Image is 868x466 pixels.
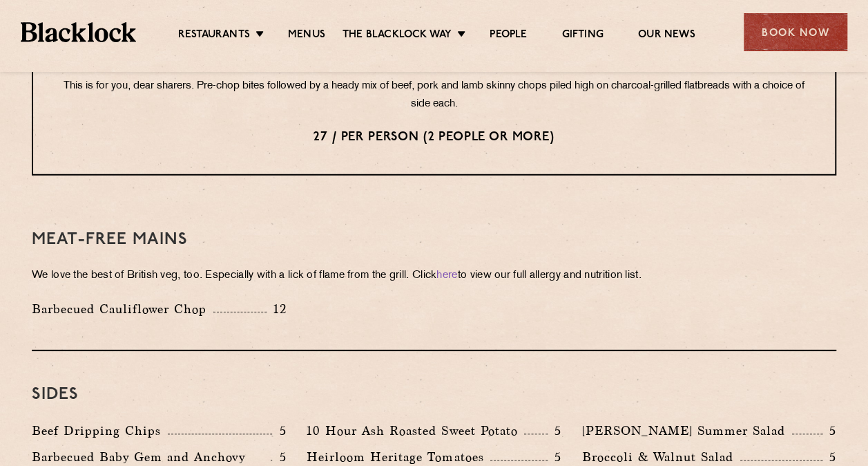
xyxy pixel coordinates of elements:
p: 5 [822,448,836,466]
p: 5 [822,422,836,440]
a: here [436,270,457,281]
a: Restaurants [178,28,250,44]
a: Our News [638,28,695,44]
img: BL_Textured_Logo-footer-cropped.svg [21,22,136,41]
p: 5 [272,448,286,466]
a: Gifting [561,28,603,44]
p: 5 [548,448,561,466]
p: 27 / per person (2 people or more) [61,129,807,147]
h3: Sides [32,386,836,404]
p: 10 Hour Ash Roasted Sweet Potato [307,421,524,440]
p: [PERSON_NAME] Summer Salad [582,421,792,440]
a: People [490,28,527,44]
p: This is for you, dear sharers. Pre-chop bites followed by a heady mix of beef, pork and lamb skin... [61,77,807,113]
a: Menus [288,28,325,44]
p: 5 [272,422,286,440]
p: 12 [267,300,287,318]
p: Barbecued Cauliflower Chop [32,299,213,319]
p: We love the best of British veg, too. Especially with a lick of flame from the grill. Click to vi... [32,266,836,286]
p: 5 [548,422,561,440]
a: The Blacklock Way [343,28,452,44]
p: Beef Dripping Chips [32,421,168,440]
div: Book Now [744,13,847,51]
h3: Meat-Free mains [32,231,836,249]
